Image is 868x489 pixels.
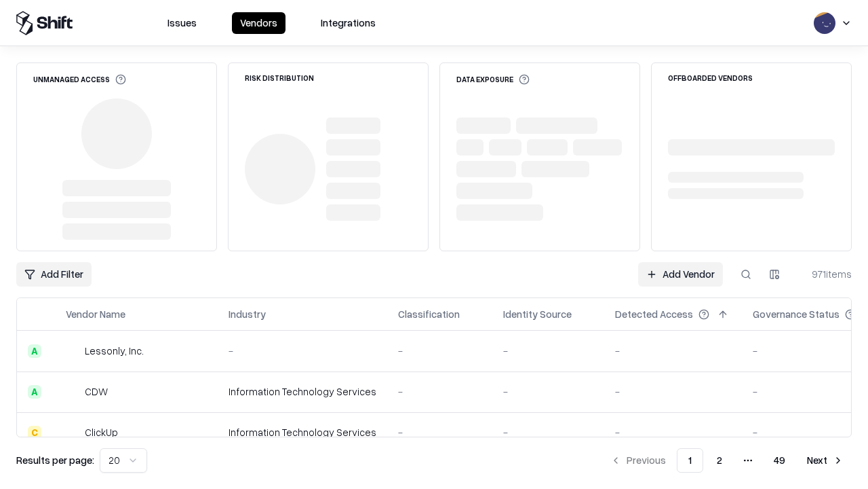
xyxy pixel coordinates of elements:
[398,344,481,358] div: -
[706,448,733,473] button: 2
[28,385,41,399] div: A
[159,12,205,34] button: Issues
[28,426,41,439] div: C
[229,384,376,399] div: Information Technology Services
[398,307,460,321] div: Classification
[503,425,593,439] div: -
[229,344,376,358] div: -
[85,344,144,358] div: Lessonly, Inc.
[753,307,840,321] div: Governance Status
[229,425,376,439] div: Information Technology Services
[797,267,852,281] div: 971 items
[799,448,852,473] button: Next
[245,74,314,81] div: Risk Distribution
[398,384,481,399] div: -
[28,344,41,358] div: A
[503,384,593,399] div: -
[668,74,753,81] div: Offboarded Vendors
[66,307,125,321] div: Vendor Name
[638,262,723,287] a: Add Vendor
[232,12,285,34] button: Vendors
[33,74,126,85] div: Unmanaged Access
[85,425,118,439] div: ClickUp
[677,448,703,473] button: 1
[16,262,92,287] button: Add Filter
[398,425,481,439] div: -
[615,344,731,358] div: -
[615,307,693,321] div: Detected Access
[763,448,796,473] button: 49
[66,385,79,399] img: CDW
[313,12,384,34] button: Integrations
[615,384,731,399] div: -
[602,448,852,473] nav: pagination
[503,344,593,358] div: -
[456,74,530,85] div: Data Exposure
[229,307,266,321] div: Industry
[615,425,731,439] div: -
[66,426,79,439] img: ClickUp
[16,453,94,467] p: Results per page:
[66,344,79,358] img: Lessonly, Inc.
[85,384,108,399] div: CDW
[503,307,572,321] div: Identity Source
